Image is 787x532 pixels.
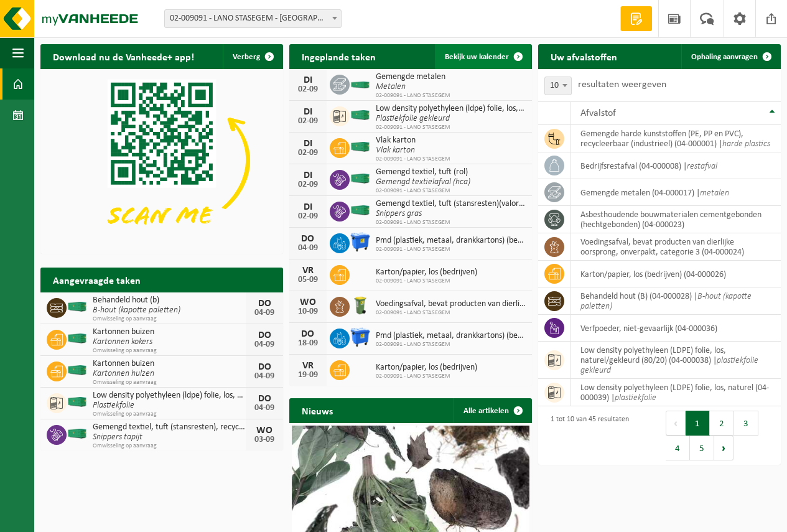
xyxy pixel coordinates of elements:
div: 04-09 [252,372,277,381]
a: Ophaling aanvragen [681,44,780,69]
div: 04-09 [252,309,277,317]
span: Gemengd textiel, tuft (rol) [376,167,470,177]
div: 04-09 [252,340,277,349]
i: Gemengd textielafval (hca) [376,177,470,187]
button: 4 [666,436,690,460]
span: 02-009091 - LANO STASEGEM [376,373,477,380]
img: HK-XC-40-GN-00 [350,141,371,152]
span: Verberg [233,53,260,61]
i: Metalen [376,82,406,91]
div: DO [252,299,277,309]
td: asbesthoudende bouwmaterialen cementgebonden (hechtgebonden) (04-000023) [571,206,781,233]
span: 02-009091 - LANO STASEGEM [376,219,526,226]
i: Plastiekfolie [93,401,134,410]
div: 02-09 [296,85,320,94]
img: HK-XC-40-GN-00 [67,396,88,408]
span: Karton/papier, los (bedrijven) [376,363,477,373]
div: 04-09 [252,404,277,413]
span: Behandeld hout (b) [93,296,246,306]
span: 02-009091 - LANO STASEGEM [376,246,526,253]
h2: Nieuws [289,398,345,422]
span: Bekijk uw kalender [445,53,509,61]
i: plastiekfolie [615,393,656,403]
h2: Aangevraagde taken [40,268,153,292]
div: DO [296,234,320,244]
td: gemengde harde kunststoffen (PE, PP en PVC), recycleerbaar (industrieel) (04-000001) | [571,125,781,152]
div: 04-09 [296,244,320,253]
div: 1 tot 10 van 45 resultaten [544,409,629,462]
div: WO [296,297,320,307]
div: DO [252,362,277,372]
div: VR [296,361,320,371]
td: voedingsafval, bevat producten van dierlijke oorsprong, onverpakt, categorie 3 (04-000024) [571,233,781,261]
i: metalen [700,189,729,198]
span: 02-009091 - LANO STASEGEM - HARELBEKE [165,10,341,27]
button: 3 [734,411,758,436]
span: Vlak karton [376,136,450,146]
span: 02-009091 - LANO STASEGEM [376,124,526,131]
div: DI [296,202,320,212]
label: resultaten weergeven [578,80,666,90]
h2: Ingeplande taken [289,44,388,68]
span: 10 [544,77,572,95]
td: low density polyethyleen (LDPE) folie, los, naturel/gekleurd (80/20) (04-000038) | [571,342,781,379]
div: DO [252,394,277,404]
i: harde plastics [722,139,770,149]
img: Download de VHEPlus App [40,69,283,251]
span: Kartonnen buizen [93,359,246,369]
button: 2 [710,411,734,436]
a: Bekijk uw kalender [435,44,531,69]
img: HK-XC-40-GN-00 [67,365,88,376]
span: 02-009091 - LANO STASEGEM [376,309,526,317]
div: 03-09 [252,436,277,444]
div: DO [252,330,277,340]
img: HK-XC-40-GN-00 [67,301,88,312]
img: HK-XC-40-GN-00 [350,205,371,216]
i: Plastiekfolie gekleurd [376,114,450,123]
i: Vlak karton [376,146,415,155]
div: 02-09 [296,149,320,157]
div: 10-09 [296,307,320,316]
span: Omwisseling op aanvraag [93,411,246,418]
span: Afvalstof [580,108,616,118]
i: B-hout (kapotte paletten) [580,292,752,311]
div: 19-09 [296,371,320,380]
span: Pmd (plastiek, metaal, drankkartons) (bedrijven) [376,236,526,246]
span: Gemengd textiel, tuft (stansresten)(valorisatie) [376,199,526,209]
td: bedrijfsrestafval (04-000008) | [571,152,781,179]
h2: Download nu de Vanheede+ app! [40,44,207,68]
button: Verberg [223,44,282,69]
span: Kartonnen buizen [93,327,246,337]
img: HK-XC-20-GN-00 [350,78,371,89]
img: WB-1100-HPE-BE-01 [350,231,371,253]
span: 02-009091 - LANO STASEGEM [376,156,450,163]
div: DI [296,139,320,149]
td: behandeld hout (B) (04-000028) | [571,287,781,315]
h2: Uw afvalstoffen [538,44,630,68]
span: Omwisseling op aanvraag [93,379,246,386]
td: verfpoeder, niet-gevaarlijk (04-000036) [571,315,781,342]
span: Omwisseling op aanvraag [93,442,246,450]
span: Gemengde metalen [376,72,450,82]
div: 02-09 [296,117,320,126]
button: Previous [666,411,686,436]
div: 02-09 [296,212,320,221]
td: gemengde metalen (04-000017) | [571,179,781,206]
div: DI [296,107,320,117]
div: DI [296,170,320,180]
a: Alle artikelen [454,398,531,423]
img: WB-0140-HPE-GN-50 [350,295,371,316]
i: Kartonnen kokers [93,337,152,347]
button: 5 [690,436,714,460]
div: 05-09 [296,276,320,284]
td: karton/papier, los (bedrijven) (04-000026) [571,261,781,287]
span: 02-009091 - LANO STASEGEM [376,92,450,100]
i: Snippers gras [376,209,422,218]
img: HK-XC-40-GN-00 [350,173,371,184]
div: DI [296,75,320,85]
div: WO [252,426,277,436]
span: 02-009091 - LANO STASEGEM - HARELBEKE [164,9,342,28]
td: low density polyethyleen (LDPE) folie, los, naturel (04-000039) | [571,379,781,406]
span: Low density polyethyleen (ldpe) folie, los, naturel/gekleurd (80/20) [376,104,526,114]
span: 02-009091 - LANO STASEGEM [376,187,470,195]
